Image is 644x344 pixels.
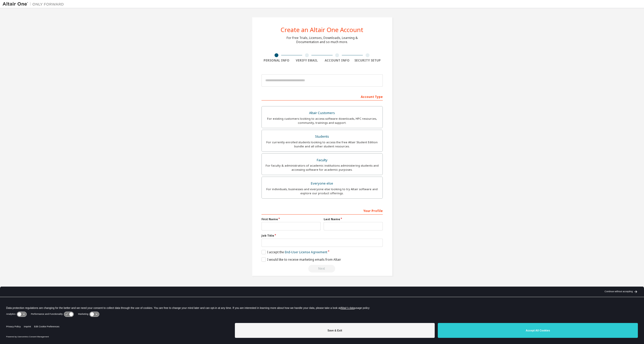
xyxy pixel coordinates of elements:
div: Faculty [265,157,379,164]
div: Your Profile [261,206,383,215]
label: Job Title [261,234,383,238]
div: Read and acccept EULA to continue [261,265,383,272]
div: Account Type [261,92,383,100]
div: For existing customers looking to access software downloads, HPC resources, community, trainings ... [265,117,379,125]
a: End-User License Agreement [285,250,327,254]
label: I accept the [261,250,327,254]
div: Verify Email [292,58,322,63]
div: Everyone else [265,180,379,187]
div: Account Info [322,58,353,63]
label: I would like to receive marketing emails from Altair [261,257,341,262]
div: Create an Altair One Account [281,27,363,33]
div: Students [265,133,379,140]
label: First Name [261,217,321,221]
div: Security Setup [352,58,383,63]
img: Altair One [3,2,67,7]
div: For individuals, businesses and everyone else looking to try Altair software and explore our prod... [265,187,379,195]
div: For currently enrolled students looking to access the free Altair Student Edition bundle and all ... [265,140,379,148]
div: For Free Trials, Licenses, Downloads, Learning & Documentation and so much more. [287,36,358,44]
div: Altair Customers [265,109,379,117]
div: For faculty & administrators of academic institutions administering students and accessing softwa... [265,164,379,172]
div: Personal Info [261,58,292,63]
label: Last Name [324,217,383,221]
